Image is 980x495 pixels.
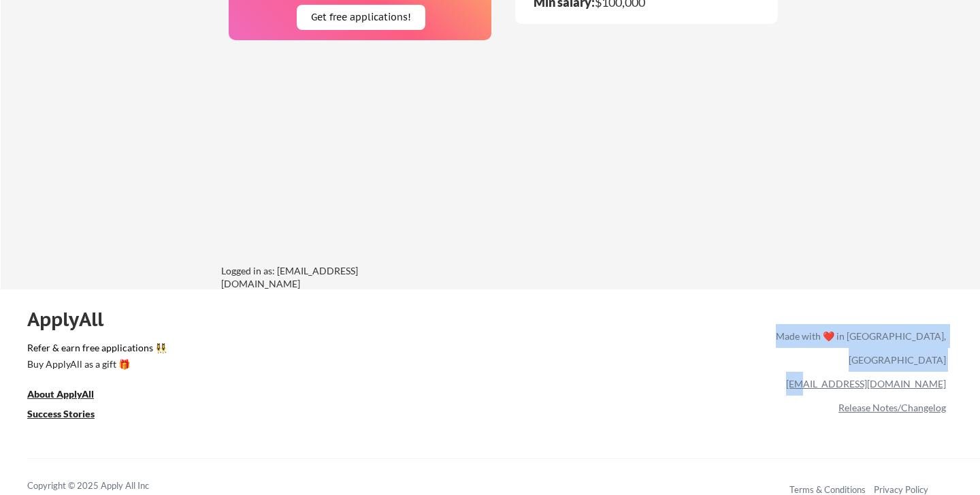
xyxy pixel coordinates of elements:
div: Copyright © 2025 Apply All Inc [27,479,184,493]
a: Privacy Policy [874,484,928,495]
button: Get free applications! [297,5,425,30]
a: About ApplyAll [27,387,113,404]
a: Release Notes/Changelog [838,402,946,413]
a: Buy ApplyAll as a gift 🎁 [27,357,163,374]
a: Terms & Conditions [789,484,866,495]
div: Buy ApplyAll as a gift 🎁 [27,360,163,369]
div: Made with ❤️ in [GEOGRAPHIC_DATA], [GEOGRAPHIC_DATA] [770,324,946,372]
u: Success Stories [27,408,95,419]
a: Refer & earn free applications 👯‍♀️ [27,343,491,357]
a: Success Stories [27,407,113,424]
u: About ApplyAll [27,388,94,400]
div: ApplyAll [27,308,119,331]
div: Logged in as: [EMAIL_ADDRESS][DOMAIN_NAME] [221,264,425,291]
a: [EMAIL_ADDRESS][DOMAIN_NAME] [786,378,946,389]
